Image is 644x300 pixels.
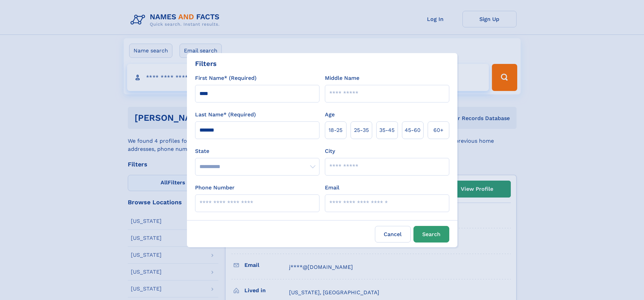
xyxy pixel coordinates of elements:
[195,74,257,82] label: First Name* (Required)
[329,126,342,134] span: 18‑25
[325,111,335,119] label: Age
[354,126,369,134] span: 25‑35
[195,111,256,119] label: Last Name* (Required)
[325,147,335,155] label: City
[433,126,444,134] span: 60+
[325,184,339,192] label: Email
[375,226,411,243] label: Cancel
[413,226,449,243] button: Search
[325,74,359,82] label: Middle Name
[195,184,235,192] label: Phone Number
[195,59,217,69] div: Filters
[195,147,319,155] label: State
[405,126,421,134] span: 45‑60
[379,126,395,134] span: 35‑45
